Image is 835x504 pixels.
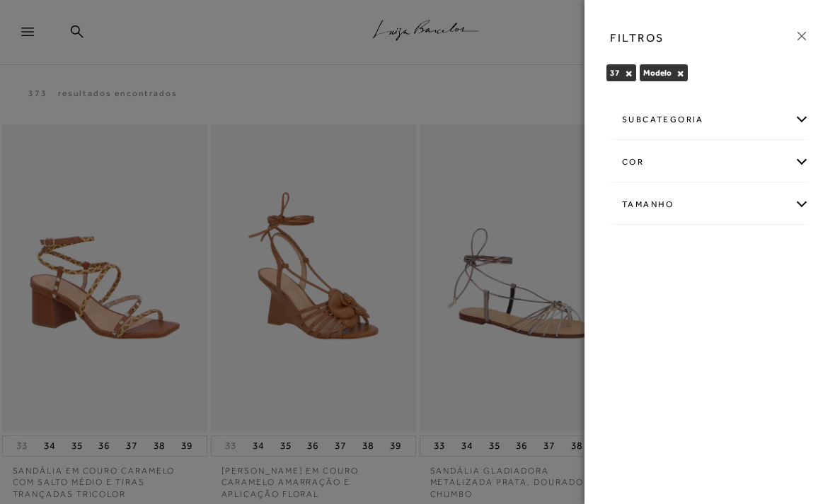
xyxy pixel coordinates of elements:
[611,143,809,181] div: cor
[625,69,633,78] button: 37 Close
[643,68,672,78] span: Modelo
[611,101,809,139] div: subcategoria
[610,68,620,78] span: 37
[611,186,809,223] div: Tamanho
[610,30,664,46] h3: FILTROS
[676,69,684,78] button: Modelo Close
